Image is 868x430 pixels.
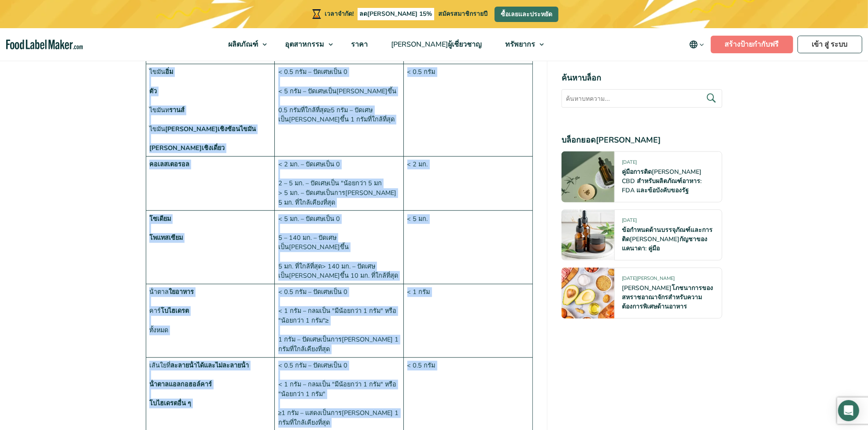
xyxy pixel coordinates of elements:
[146,64,275,157] td: ไขมัน ไขมันท ไขมัน
[711,36,793,53] a: สร้างป้ายกํากับฟรี
[149,380,212,389] strong: น้ําตาลแอลกอฮอล์คาร์
[561,134,722,146] h4: บล็อกยอด[PERSON_NAME]
[325,10,354,18] span: เวลาจํากัด!
[404,64,533,157] td: < 0.5 กรัม
[275,211,404,284] td: < 5 มก. – ปัดเศษเป็น 0 5 – 140 มก. – ปัดเศษเป็น[PERSON_NAME]ขึ้น 5 มก. ที่ใกล้ที่สุด> 140 มก. – ป...
[278,160,396,206] font: < 2 มก. – ปัดเศษเป็น 0 2 – 5 มก. – ปัดเศษเป็น "น้อยกว่า 5 มก > 5 มก. – ปัดเศษเป็นการ[PERSON_NAME]...
[149,214,171,223] strong: โซเดียม
[283,40,325,49] span: อุตสาหกรรม
[503,40,536,49] span: ทรัพยากร
[217,28,272,61] a: ผลิตภัณฑ์
[165,67,173,76] strong: อิ่ม
[275,284,404,358] td: < 0.5 กรัม – ปัดเศษเป็น 0 < 1 กรัม – กลมเป็น "มีน้อยกว่า 1 กรัม" หรือ "น้อยกว่า 1 กรัม"≥ 1 กรัม –...
[161,306,189,315] strong: โบไฮเดรต
[561,89,722,108] input: ค้นหาบทความ...
[226,40,259,49] span: ผลิตภัณฑ์
[170,361,249,370] strong: ละลายน้ําได้และไม่ละลายน้ํา
[340,28,378,61] a: ราคา
[275,64,404,157] td: < 0.5 กรัม – ปัดเศษเป็น 0 < 5 กรัม – ปัดเศษเป็น[PERSON_NAME]ขึ้น 0.5 กรัมที่ใกล้ที่สุด≥5 กรัม – ป...
[358,8,435,20] span: ลด[PERSON_NAME] 15%
[404,284,533,358] td: < 1 กรัม
[149,87,157,96] strong: ตัว
[438,10,488,18] span: สมัครสมาชิกรายปี
[622,168,702,195] a: คู่มือการติด[PERSON_NAME] CBD สําหรับผลิตภัณฑ์อาหาร: FDA และข้อบังคับของรัฐ
[561,72,722,84] h4: ค้นหาบล็อก
[622,226,713,253] a: ข้อกําหนดด้านบรรจุภัณฑ์และการติด[PERSON_NAME]กัญชาของแคนาดา: คู่มือ
[169,287,172,296] strong: ใ
[404,157,533,211] td: < 2 มก.
[798,36,862,53] a: เข้า สู่ ระบบ
[622,275,675,285] span: [DATE][PERSON_NAME]
[149,143,225,152] strong: [PERSON_NAME]เชิงเดี่ยว
[622,217,637,227] span: [DATE]
[838,400,859,421] div: เปิด Intercom Messenger
[380,28,492,61] a: [PERSON_NAME]ผู้เชี่ยวชาญ
[149,233,183,242] strong: โพแทสเซียม
[494,28,549,61] a: ทรัพยากร
[172,287,194,296] strong: ยอาหาร
[169,106,185,114] strong: รานส์
[165,125,256,133] strong: [PERSON_NAME]เชิงซ้อนไขมัน
[495,7,558,22] a: ซื้อเลยและประหยัด
[274,28,338,61] a: อุตสาหกรรม
[149,160,189,169] strong: คอเลสเตอรอล
[389,40,483,49] span: [PERSON_NAME]ผู้เชี่ยวชาญ
[349,40,369,49] span: ราคา
[146,284,275,358] td: น้ําตาล คาร์ ทั้งหมด
[622,159,637,169] span: [DATE]
[149,399,191,408] strong: โบไฮเดรตอื่น ๆ
[622,284,713,311] a: [PERSON_NAME]โภชนาการของสหราชอาณาจักรสําหรับความต้องการพิเศษด้านอาหาร
[404,211,533,284] td: < 5 มก.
